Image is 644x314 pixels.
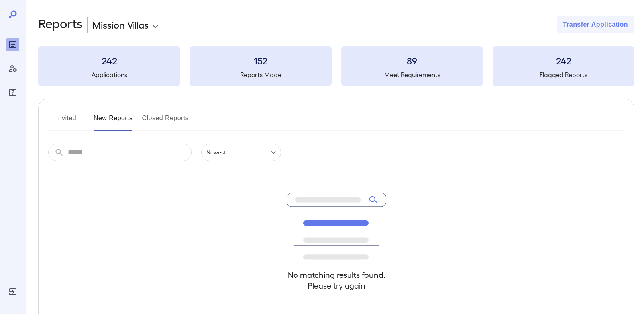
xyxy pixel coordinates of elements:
[493,54,634,67] h3: 242
[341,70,483,80] h5: Meet Requirements
[48,112,84,131] button: Invited
[6,86,19,99] div: FAQ
[38,46,634,86] summary: 242Applications152Reports Made89Meet Requirements242Flagged Reports
[6,285,19,298] div: Log Out
[38,54,180,67] h3: 242
[190,70,332,80] h5: Reports Made
[493,70,634,80] h5: Flagged Reports
[142,112,189,131] button: Closed Reports
[190,54,332,67] h3: 152
[201,144,281,161] div: Newest
[287,280,386,291] h4: Please try again
[341,54,483,67] h3: 89
[6,62,19,75] div: Manage Users
[92,18,149,31] p: Mission Villas
[6,38,19,51] div: Reports
[557,16,634,33] button: Transfer Application
[287,269,386,280] h4: No matching results found.
[94,112,133,131] button: New Reports
[38,70,180,80] h5: Applications
[38,16,82,33] h2: Reports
